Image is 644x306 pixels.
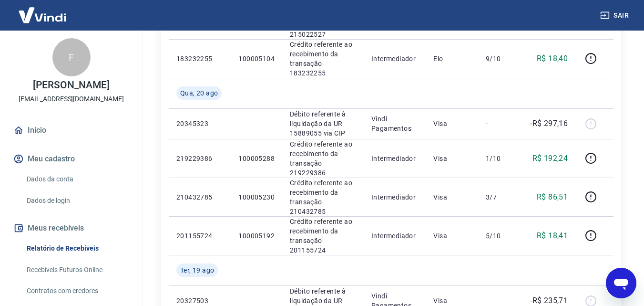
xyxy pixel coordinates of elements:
p: R$ 192,24 [532,153,568,164]
a: Início [11,120,131,141]
p: [PERSON_NAME] [33,80,109,90]
p: Débito referente à liquidação da UR 15889055 via CIP [290,109,356,138]
a: Dados da conta [23,169,131,189]
p: Visa [433,154,470,163]
p: 3/7 [486,192,514,202]
span: Ter, 19 ago [180,265,214,275]
p: 1/10 [486,154,514,163]
p: R$ 18,41 [537,230,568,242]
p: Vindi Pagamentos [371,114,418,133]
p: 100005104 [238,54,275,63]
p: 210432785 [176,192,223,202]
p: 100005288 [238,154,275,163]
p: Crédito referente ao recebimento da transação 219229386 [290,139,356,178]
p: 183232255 [176,54,223,63]
img: Vindi [11,0,73,30]
button: Meu cadastro [11,148,131,169]
p: Visa [433,231,470,241]
a: Relatório de Recebíveis [23,239,131,258]
p: 219229386 [176,154,223,163]
a: Contratos com credores [23,281,131,301]
button: Meus recebíveis [11,218,131,239]
p: Crédito referente ao recebimento da transação 210432785 [290,178,356,216]
span: Qua, 20 ago [180,88,218,98]
p: 100005192 [238,231,275,241]
div: F [52,38,91,76]
p: Visa [433,119,470,128]
p: 100005230 [238,192,275,202]
p: 9/10 [486,54,514,63]
p: Intermediador [371,154,418,163]
a: Recebíveis Futuros Online [23,260,131,280]
p: Visa [433,192,470,202]
p: Visa [433,296,470,306]
p: 201155724 [176,231,223,241]
p: Intermediador [371,192,418,202]
p: Intermediador [371,54,418,63]
p: [EMAIL_ADDRESS][DOMAIN_NAME] [19,94,124,104]
p: 20345323 [176,119,223,128]
p: Crédito referente ao recebimento da transação 201155724 [290,217,356,255]
iframe: Botão para abrir a janela de mensagens [606,268,636,298]
p: -R$ 297,16 [530,118,568,129]
p: Intermediador [371,231,418,241]
button: Sair [598,7,633,24]
p: 20327503 [176,296,223,306]
p: 5/10 [486,231,514,241]
p: Elo [433,54,470,63]
a: Dados de login [23,191,131,211]
p: - [486,119,514,128]
p: Crédito referente ao recebimento da transação 183232255 [290,40,356,78]
p: - [486,296,514,306]
p: R$ 86,51 [537,191,568,203]
p: R$ 18,40 [537,53,568,64]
